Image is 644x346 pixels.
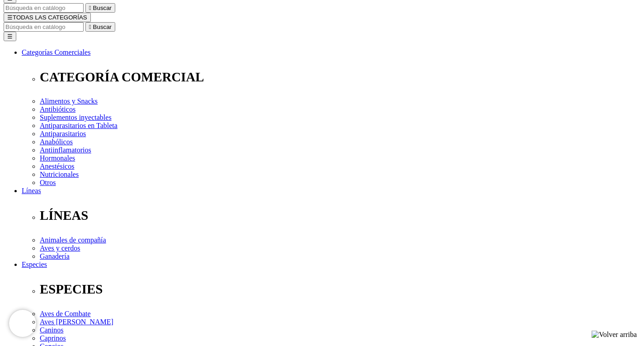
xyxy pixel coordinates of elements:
[93,24,112,30] span: Buscar
[40,310,91,318] a: Aves de Combate
[93,5,112,11] span: Buscar
[85,3,115,13] button:  Buscar
[40,114,112,121] a: Suplementos inyectables
[40,138,73,146] a: Anabólicos
[40,326,63,334] a: Caninos
[40,146,91,154] a: Antiinflamatorios
[85,22,115,32] button:  Buscar
[4,3,84,13] input: Buscar
[40,244,80,252] a: Aves y cerdos
[89,24,91,30] i: 
[40,162,74,170] a: Anestésicos
[592,331,637,339] img: Volver arriba
[40,154,75,162] a: Hormonales
[9,310,36,337] iframe: Brevo live chat
[40,171,79,178] a: Nutricionales
[40,97,98,105] a: Alimentos y Snacks
[4,32,16,41] button: ☰
[40,105,75,113] a: Antibióticos
[40,236,106,244] a: Animales de compañía
[40,70,640,85] p: CATEGORÍA COMERCIAL
[4,13,91,22] button: ☰TODAS LAS CATEGORÍAS
[40,179,56,186] a: Otros
[4,22,84,32] input: Buscar
[40,130,86,137] a: Antiparasitarios
[22,261,47,268] a: Especies
[7,14,13,21] span: ☰
[40,208,640,223] p: LÍNEAS
[40,334,66,342] a: Caprinos
[40,282,640,297] p: ESPECIES
[22,48,90,56] a: Categorías Comerciales
[40,252,70,260] a: Ganadería
[22,187,41,194] a: Líneas
[40,318,113,326] a: Aves [PERSON_NAME]
[40,122,118,129] a: Antiparasitarios en Tableta
[89,5,91,11] i: 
